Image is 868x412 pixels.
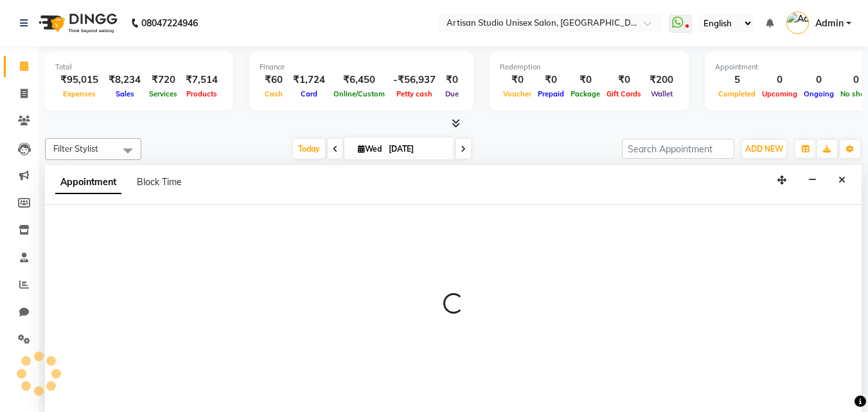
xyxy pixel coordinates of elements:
input: 2025-09-03 [385,139,449,159]
b: 08047224946 [141,5,198,41]
div: ₹7,514 [181,73,223,87]
div: ₹1,724 [288,73,330,87]
span: Ongoing [801,89,837,98]
span: Wed [355,144,385,154]
span: Block Time [137,176,182,188]
span: Petty cash [393,89,436,98]
button: ADD NEW [742,140,786,158]
span: Due [442,89,462,98]
img: Admin [786,12,809,34]
span: Services [146,89,181,98]
span: Cash [261,89,286,98]
div: 0 [801,73,837,87]
div: Total [55,62,223,73]
div: ₹8,234 [103,73,146,87]
span: Voucher [500,89,535,98]
span: Online/Custom [330,89,388,98]
img: logo [33,5,121,41]
div: ₹60 [260,73,288,87]
span: Card [297,89,321,98]
div: ₹0 [567,73,603,87]
span: Sales [112,89,137,98]
span: Admin [815,17,844,30]
span: Filter Stylist [53,143,98,154]
span: Appointment [55,171,121,194]
div: Finance [260,62,463,73]
span: Gift Cards [603,89,644,98]
div: ₹95,015 [55,73,103,87]
span: Prepaid [535,89,567,98]
input: Search Appointment [622,139,734,159]
div: ₹0 [500,73,535,87]
span: Wallet [648,89,676,98]
span: ADD NEW [745,144,783,154]
div: 5 [715,73,759,87]
div: ₹720 [146,73,181,87]
span: Package [567,89,603,98]
div: ₹200 [644,73,678,87]
span: Products [183,89,220,98]
span: Completed [715,89,759,98]
span: Today [293,139,325,159]
div: -₹56,937 [388,73,441,87]
div: ₹0 [441,73,463,87]
span: Expenses [60,89,99,98]
div: ₹6,450 [330,73,388,87]
div: 0 [759,73,801,87]
button: Close [833,170,851,190]
div: ₹0 [603,73,644,87]
span: Upcoming [759,89,801,98]
div: Redemption [500,62,678,73]
div: ₹0 [535,73,567,87]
